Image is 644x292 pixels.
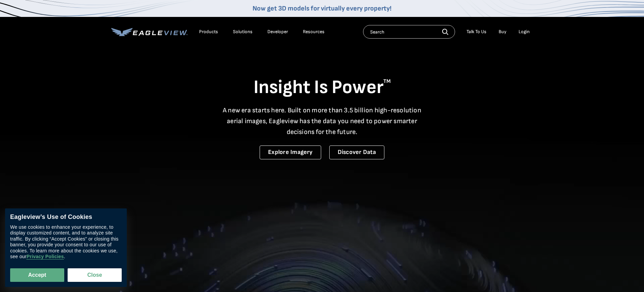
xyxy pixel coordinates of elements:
a: Explore Imagery [260,145,321,159]
button: Accept [10,268,64,282]
p: A new era starts here. Built on more than 3.5 billion high-resolution aerial images, Eagleview ha... [219,105,426,137]
a: Privacy Policies [26,254,64,260]
div: Resources [303,29,325,35]
a: Discover Data [329,145,384,159]
input: Search [363,25,455,39]
div: We use cookies to enhance your experience, to display customized content, and to analyze site tra... [10,224,122,260]
div: Login [519,29,530,35]
a: Developer [267,29,288,35]
h1: Insight Is Power [111,76,533,99]
a: Now get 3D models for virtually every property! [253,4,391,13]
div: Products [199,29,218,35]
sup: TM [383,78,391,85]
div: Talk To Us [467,29,486,35]
div: Solutions [233,29,253,35]
div: Eagleview’s Use of Cookies [10,214,122,221]
button: Close [68,268,122,282]
a: Buy [499,29,506,35]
